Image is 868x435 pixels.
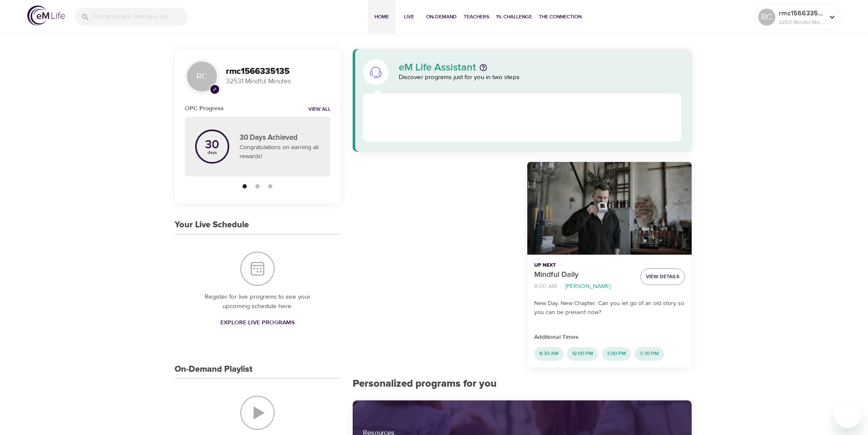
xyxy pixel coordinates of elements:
[192,292,324,312] p: Register for live programs to see your upcoming schedule here.
[240,143,320,161] p: Congratulations on earning all rewards!
[399,12,419,21] span: Live
[185,59,219,94] div: RC
[369,65,383,79] img: eM Life Assistant
[779,18,824,26] p: 32531 Mindful Minutes
[534,347,564,361] div: 8:30 AM
[205,151,219,154] p: days
[496,12,532,21] span: 1% Challenge
[240,252,275,286] img: Your Live Schedule
[27,6,65,26] img: logo
[534,282,557,291] p: 8:00 AM
[175,364,252,374] h3: On-Demand Playlist
[534,350,564,357] span: 8:30 AM
[399,62,476,73] p: eM Life Assistant
[534,333,685,342] p: Additional Times
[240,132,320,144] p: 30 Days Achieved
[534,262,634,269] p: Up Next
[205,139,219,151] p: 30
[534,281,634,292] nav: breadcrumb
[371,12,392,21] span: Home
[353,378,692,390] h2: Personalized programs for you
[464,12,489,21] span: Teachers
[602,347,631,361] div: 3:00 PM
[602,350,631,357] span: 3:00 PM
[560,281,562,292] li: ·
[240,396,275,430] img: On-Demand Playlist
[567,347,598,361] div: 12:00 PM
[565,282,611,291] p: [PERSON_NAME]
[539,12,582,21] span: The Connection
[527,162,692,255] button: Mindful Daily
[217,315,298,331] a: Explore Live Programs
[646,272,679,281] span: View Details
[93,8,188,26] input: Find programs, teachers, etc...
[534,269,634,281] p: Mindful Daily
[226,67,330,76] h3: rmc1566335135
[634,350,664,357] span: 3:30 PM
[634,347,664,361] div: 3:30 PM
[758,9,775,26] div: RC
[399,73,682,82] p: Discover programs just for you in two steps
[308,106,330,113] a: View all notifications
[534,299,685,317] p: New Day, New Chapter: Can you let go of an old story so you can be present now?
[834,401,861,428] iframe: Button to launch messaging window
[220,317,295,328] span: Explore Live Programs
[426,12,457,21] span: On-Demand
[640,268,685,285] button: View Details
[175,220,249,230] h3: Your Live Schedule
[226,76,330,86] p: 32531 Mindful Minutes
[185,104,224,113] h6: OPC Progress
[779,8,824,18] p: rmc1566335135
[567,350,598,357] span: 12:00 PM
